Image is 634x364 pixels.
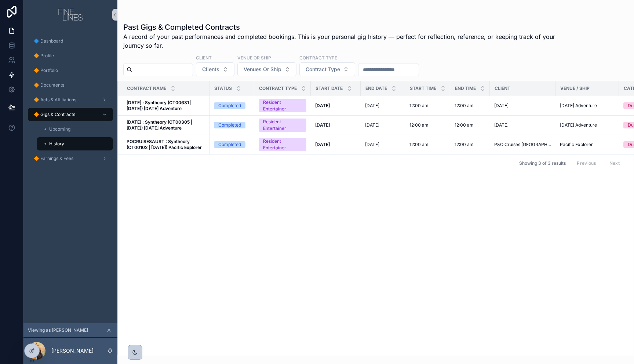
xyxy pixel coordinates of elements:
span: Showing 3 of 3 results [519,160,566,166]
a: Completed [214,122,250,128]
span: Venues Or Ship [244,66,281,73]
button: Select Button [299,62,355,76]
strong: [DATE] [315,122,330,128]
div: Completed [218,141,241,148]
div: Resident Entertainer [263,138,302,151]
a: [DATE] Adventure [560,122,615,128]
a: P&O Cruises [GEOGRAPHIC_DATA] [494,142,551,148]
span: Pacific Explorer [560,142,593,148]
a: Pacific Explorer [560,142,615,148]
span: 12:00 am [455,103,474,109]
span: 🔶 Portfolio [34,68,58,73]
span: [DATE] [365,122,379,128]
span: Status [214,85,232,91]
a: 12:00 am [409,122,446,128]
span: End Time [455,85,476,91]
div: Completed [218,102,241,109]
a: 12:00 am [409,103,446,109]
a: 12:00 am [455,142,485,148]
img: App logo [58,9,83,21]
a: [DATE] [315,122,356,128]
a: [DATE] : Syntheory (CT00631 | [DATE]) [DATE] Adventure [127,100,205,112]
span: Venue / Ship [560,85,590,91]
strong: [DATE] [315,142,330,147]
span: 🔶 Gigs & Contracts [34,112,75,117]
a: [DATE] [315,142,356,148]
span: 12:00 am [455,122,474,128]
span: 🔶 Acts & Affiliations [34,97,76,103]
span: 12:00 am [455,142,474,148]
span: [DATE] [365,103,379,109]
a: Completed [214,102,250,109]
a: 🔷 Dashboard [28,34,113,48]
span: Start Date [316,85,343,91]
button: Select Button [196,62,234,76]
a: [DATE] Adventure [560,103,615,109]
span: 12:00 am [409,103,429,109]
strong: [DATE] [315,103,330,108]
a: [DATE] [315,103,356,109]
label: Venue Or Ship [237,54,271,61]
a: 12:00 am [409,142,446,148]
a: POCRUISESAUST : Syntheory (CT00102 | [DATE]) Pacific Explorer [127,139,205,150]
a: Resident Entertainer [259,138,306,151]
span: 🔷 Dashboard [34,38,63,44]
span: Contract Name [127,85,166,91]
label: Contract Type [299,54,337,61]
span: Start Time [410,85,436,91]
a: 12:00 am [455,103,485,109]
strong: POCRUISESAUST : Syntheory (CT00102 | [DATE]) Pacific Explorer [127,139,202,150]
a: 🔸 History [37,137,113,150]
div: Resident Entertainer [263,99,302,112]
span: 🔶 Profile [34,53,54,59]
span: 12:00 am [409,122,429,128]
a: [DATE] [494,103,551,109]
a: Completed [214,141,250,148]
span: [DATE] [494,103,509,109]
span: Viewing as [PERSON_NAME] [28,327,88,333]
h1: Past Gigs & Completed Contracts [123,22,573,32]
a: 🔸 Upcoming [37,123,113,136]
a: [DATE] [494,122,551,128]
div: Completed [218,122,241,128]
span: [DATE] [494,122,509,128]
a: 12:00 am [455,122,485,128]
a: 🔶 Portfolio [28,64,113,77]
span: [DATE] Adventure [560,122,597,128]
a: [DATE] : Syntheory (CT00305 | [DATE]) [DATE] Adventure [127,119,205,131]
span: [DATE] [365,142,379,148]
span: 🔶 Earnings & Fees [34,156,73,161]
p: [PERSON_NAME] [51,347,94,354]
span: End Date [365,85,387,91]
label: Client [196,54,212,61]
span: Clients [202,66,219,73]
span: 12:00 am [409,142,429,148]
a: 🔶 Profile [28,49,113,62]
span: A record of your past performances and completed bookings. This is your personal gig history — pe... [123,32,573,50]
a: 🔶 Acts & Affiliations [28,93,113,106]
div: scrollable content [23,29,117,175]
span: 🔸 Upcoming [43,126,70,132]
button: Select Button [237,62,296,76]
a: [DATE] [365,103,401,109]
a: Resident Entertainer [259,99,306,112]
a: 🔶 Documents [28,79,113,92]
span: Client [495,85,510,91]
a: 🔶 Gigs & Contracts [28,108,113,121]
span: Contract Type [306,66,340,73]
span: Contract Type [259,85,297,91]
span: 🔶 Documents [34,82,64,88]
a: [DATE] [365,142,401,148]
strong: [DATE] : Syntheory (CT00305 | [DATE]) [DATE] Adventure [127,119,193,131]
strong: [DATE] : Syntheory (CT00631 | [DATE]) [DATE] Adventure [127,100,193,111]
div: Resident Entertainer [263,119,302,132]
span: 🔸 History [43,141,64,147]
a: Resident Entertainer [259,119,306,132]
a: 🔶 Earnings & Fees [28,152,113,165]
span: [DATE] Adventure [560,103,597,109]
a: [DATE] [365,122,401,128]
